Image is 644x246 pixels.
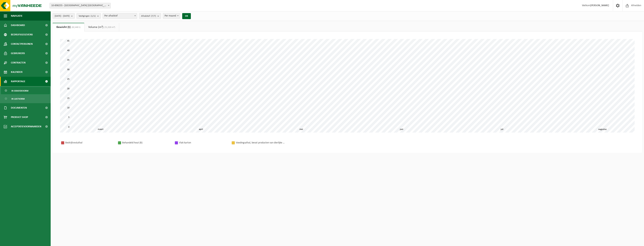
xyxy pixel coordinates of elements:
[71,26,80,28] span: (82,440 t)
[179,140,228,145] div: Vlak karton
[11,39,33,49] span: Contactpersonen
[53,23,84,31] a: Gewicht (t)
[53,13,75,19] button: [DATE] - [DATE]
[65,140,114,145] div: Bedrijfsrestafval
[96,38,108,42] div: 43,500 t
[103,13,137,19] span: Per afvalstof
[55,13,70,19] span: [DATE] - [DATE]
[11,87,28,94] span: In grafiekvorm
[79,13,96,19] span: Vestigingen
[196,88,208,91] div: 17,560 t
[50,3,111,8] span: 10-898255 - SARAWAK NV - GROOT-BIJGAARDEN
[163,13,180,19] span: Per maand
[122,140,171,145] div: Behandeld hout (B)
[151,15,156,17] count: (7/7)
[11,103,27,113] span: Documenten
[11,67,23,77] span: Kalender
[11,122,41,131] span: Acceptatievoorwaarden
[103,13,137,19] span: Per afvalstof
[11,77,25,86] span: Rapportage
[397,110,407,114] div: 5,780 t
[11,30,33,39] span: Bedrijfsgegevens
[11,11,23,21] span: Navigatie
[77,13,101,19] button: Vestigingen(1/1)
[11,49,25,58] span: Gebruikers
[497,100,509,104] div: 10,860 t
[50,3,111,8] span: 10-898255 - SARAWAK NV - GROOT-BIJGAARDEN
[236,140,285,145] div: Voedingsafval, bevat producten van dierlijke oorsprong, onverpakt, categorie 3
[1,95,50,102] a: In lijstvorm
[139,13,161,19] button: Afvalstof(7/7)
[91,15,96,17] count: (1/1)
[141,13,156,19] span: Afvalstof
[84,23,119,31] a: Volume (m³)
[1,87,50,94] a: In grafiekvorm
[11,113,28,122] span: Product Shop
[296,112,307,116] div: 4,740 t
[182,13,191,19] button: OK
[103,26,115,28] span: (51,320 m³)
[11,58,26,67] span: Contracten
[590,4,609,7] strong: [PERSON_NAME]
[11,21,25,30] span: Dashboard
[11,95,25,102] span: In lijstvorm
